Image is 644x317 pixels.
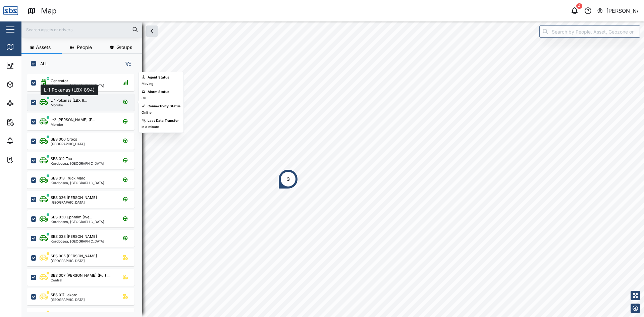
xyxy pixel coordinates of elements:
div: 4 [576,3,582,9]
div: Assets [17,81,38,88]
div: SBS 012 Tau [51,156,72,162]
canvas: Map [21,21,644,317]
div: Korobosea, [GEOGRAPHIC_DATA] [51,181,104,184]
div: [GEOGRAPHIC_DATA] [51,298,85,301]
div: in a minute [142,124,159,130]
span: Assets [36,45,51,50]
div: 3 [287,175,290,183]
div: Tasks [17,156,36,163]
div: Ok [142,96,146,101]
div: Central [51,278,110,282]
div: Alarms [17,137,38,145]
div: L-1 Pokanas (LBX 8... [51,98,87,103]
span: Groups [116,45,132,50]
label: ALL [36,61,48,66]
button: [PERSON_NAME] [597,6,639,15]
div: SBS 026 [PERSON_NAME] [51,195,97,201]
span: People [77,45,92,50]
div: SBS 038 [PERSON_NAME] [51,234,97,240]
div: Reports [17,118,40,126]
div: SBS 005 [PERSON_NAME] [51,253,97,259]
div: [PERSON_NAME] [606,7,639,15]
div: SBS 013 Truck Maro [51,175,86,181]
div: Morobe [51,123,95,126]
div: SBS 007 [PERSON_NAME] (Port ... [51,273,110,278]
div: L-2 [PERSON_NAME] (F... [51,117,95,123]
div: Map [41,5,57,17]
div: Map [17,43,33,51]
div: Online [142,110,152,115]
div: Dashboard [17,62,48,69]
div: [GEOGRAPHIC_DATA] [51,259,97,262]
div: [GEOGRAPHIC_DATA] [51,142,85,146]
div: SBS 006 Crocs [51,137,77,142]
div: Korobosea, [GEOGRAPHIC_DATA] [51,162,104,165]
div: Sites [17,100,34,107]
div: Map marker [278,169,298,189]
div: Morobe [51,103,87,107]
input: Search by People, Asset, Geozone or Place [539,25,640,38]
div: Korobosea, [GEOGRAPHIC_DATA] [51,84,104,87]
img: Main Logo [3,3,18,18]
input: Search assets or drivers [25,24,138,35]
div: SBS 017 Lakoro [51,292,77,298]
div: Connectivity Status [148,104,181,109]
div: [GEOGRAPHIC_DATA] [51,201,97,204]
div: Alarm Status [148,89,169,95]
div: Moving [142,81,153,87]
div: SBS 030 Ephraim (We... [51,214,92,220]
div: Generator [51,78,68,84]
div: Korobosea, [GEOGRAPHIC_DATA] [51,240,104,243]
div: Last Data Transfer [148,118,179,123]
div: Korobosea, [GEOGRAPHIC_DATA] [51,220,104,223]
div: Agent Status [148,75,169,80]
div: grid [27,72,142,312]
